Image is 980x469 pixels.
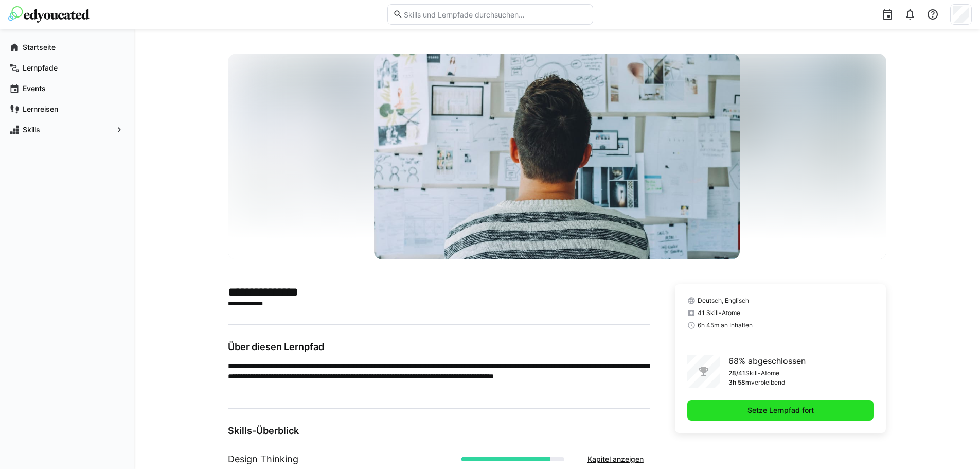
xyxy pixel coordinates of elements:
span: Deutsch, Englisch [698,297,749,305]
span: Kapitel anzeigen [586,454,645,464]
h3: Skills-Überblick [228,425,650,437]
span: Setze Lernpfad fort [746,405,815,415]
h3: Über diesen Lernpfad [228,341,650,353]
h1: Design Thinking [228,453,298,466]
p: verbleibend [751,378,785,387]
button: Setze Lernpfad fort [687,400,874,421]
p: Skill-Atome [745,369,779,377]
input: Skills und Lernpfade durchsuchen… [403,10,587,19]
span: 6h 45m an Inhalten [698,321,753,329]
span: 41 Skill-Atome [698,309,740,317]
p: 3h 58m [728,378,751,387]
p: 28/41 [728,369,745,377]
p: 68% abgeschlossen [728,355,806,367]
